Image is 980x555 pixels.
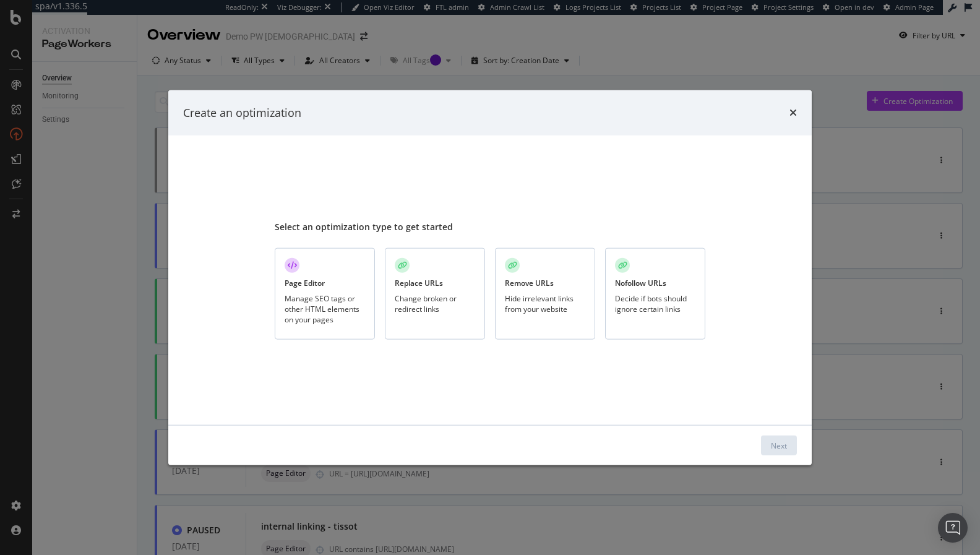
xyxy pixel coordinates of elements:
div: times [789,105,797,121]
div: Hide irrelevant links from your website [505,293,585,314]
div: Nofollow URLs [615,278,666,288]
div: Manage SEO tags or other HTML elements on your pages [285,293,365,325]
div: Select an optimization type to get started [275,221,705,233]
div: Page Editor [285,278,325,288]
div: Replace URLs [395,278,443,288]
div: Decide if bots should ignore certain links [615,293,695,314]
div: Create an optimization [183,105,301,121]
div: Change broken or redirect links [395,293,475,314]
div: Next [771,440,787,450]
div: modal [168,90,812,465]
div: Open Intercom Messenger [938,513,968,543]
button: Next [761,436,797,455]
div: Remove URLs [505,278,554,288]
